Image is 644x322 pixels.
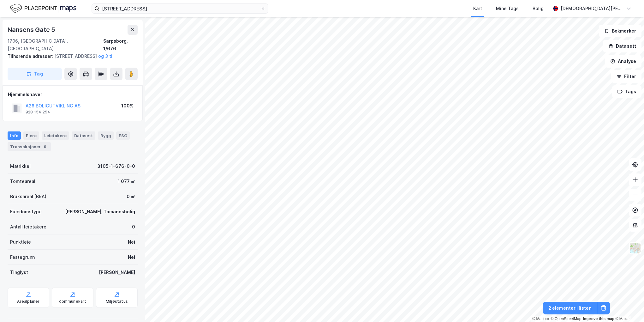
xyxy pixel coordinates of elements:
div: Mine Tags [496,5,519,12]
div: Nansens Gate 5 [8,25,57,35]
button: Filter [611,70,641,83]
div: Datasett [72,131,95,140]
a: Improve this map [583,317,614,321]
button: Tag [8,68,62,80]
div: Eiendomstype [10,208,42,216]
div: Nei [128,238,135,246]
div: Arealplaner [17,299,39,304]
div: Transaksjoner [8,142,51,151]
div: Eiere [23,131,39,140]
div: 928 154 254 [26,110,50,115]
div: Nei [128,253,135,261]
div: 0 ㎡ [127,193,135,200]
div: [DEMOGRAPHIC_DATA][PERSON_NAME] [561,5,624,12]
div: Festegrunn [10,253,35,261]
div: 9 [42,143,48,150]
div: Bolig [533,5,544,12]
button: 2 elementer i listen [543,302,597,314]
div: 100% [121,102,134,110]
div: Kart [473,5,482,12]
img: logo.f888ab2527a4732fd821a326f86c7f29.svg [10,3,76,14]
div: 1 077 ㎡ [118,178,135,185]
div: Sarpsborg, 1/676 [103,37,138,52]
div: Punktleie [10,238,31,246]
div: Antall leietakere [10,223,46,231]
span: Tilhørende adresser: [8,53,54,59]
div: Info [8,131,21,140]
button: Bokmerker [599,25,641,37]
div: 3105-1-676-0-0 [97,162,135,170]
div: [PERSON_NAME], Tomannsbolig [65,208,135,216]
iframe: Chat Widget [612,292,644,322]
div: Miljøstatus [106,299,128,304]
div: Kommunekart [59,299,86,304]
div: Bygg [98,131,114,140]
div: Hjemmelshaver [8,91,137,98]
a: Mapbox [532,317,550,321]
div: Bruksareal (BRA) [10,193,46,200]
div: Tinglyst [10,269,28,276]
div: 1706, [GEOGRAPHIC_DATA], [GEOGRAPHIC_DATA] [8,37,103,52]
a: OpenStreetMap [551,317,581,321]
div: ESG [116,131,130,140]
div: Tomteareal [10,178,35,185]
button: Datasett [603,40,641,52]
div: [STREET_ADDRESS] [8,52,133,60]
div: Matrikkel [10,162,31,170]
button: Analyse [605,55,641,68]
div: 0 [132,223,135,231]
button: Tags [612,85,641,98]
div: [PERSON_NAME] [99,269,135,276]
input: Søk på adresse, matrikkel, gårdeiere, leietakere eller personer [99,4,260,13]
img: Z [629,242,641,254]
div: Leietakere [42,131,69,140]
